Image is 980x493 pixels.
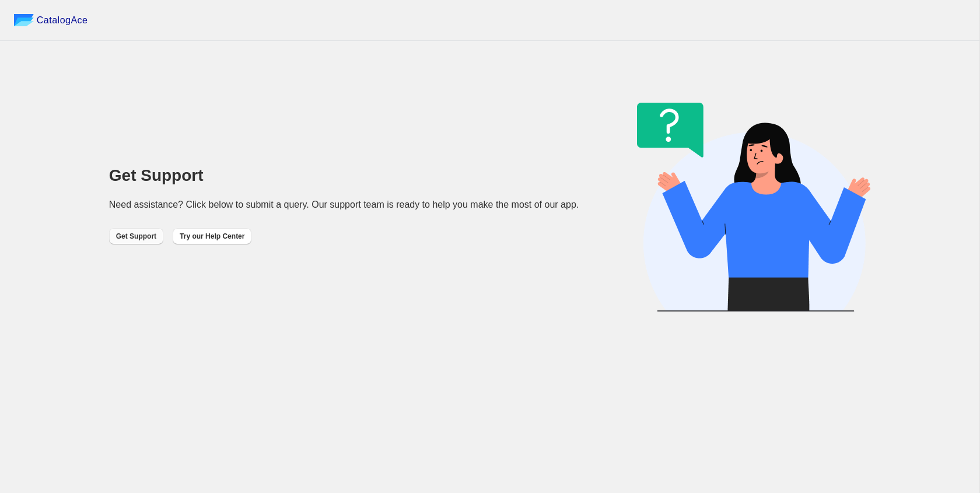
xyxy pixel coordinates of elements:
img: catalog ace [14,14,34,26]
img: help_center [637,90,870,324]
h1: Get Support [109,170,579,181]
span: Try our Help Center [180,232,244,241]
span: CatalogAce [37,15,88,26]
span: Get Support [116,232,156,241]
button: Get Support [109,228,163,244]
p: Need assistance? Click below to submit a query. Our support team is ready to help you make the mo... [109,199,579,211]
button: Try our Help Center [173,228,251,244]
